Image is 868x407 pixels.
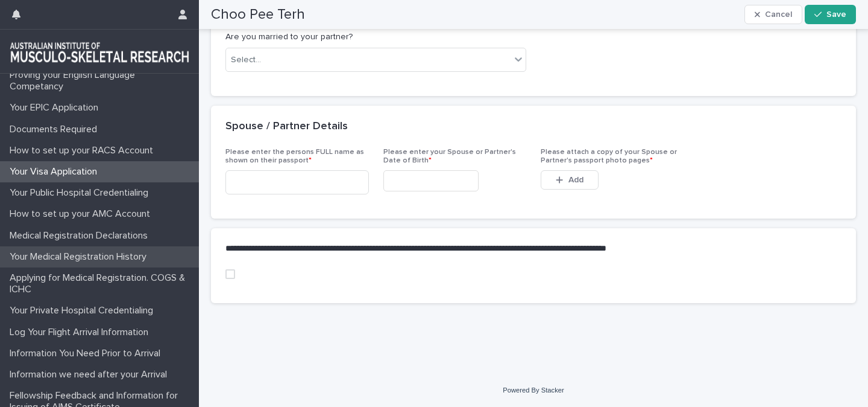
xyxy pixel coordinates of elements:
[5,305,163,316] p: Your Private Hospital Credentialing
[5,145,163,156] p: How to set up your RACS Account
[744,5,802,24] button: Cancel
[383,149,516,164] span: Please enter your Spouse or Partner's Date of Birth
[568,176,583,184] span: Add
[225,120,348,133] h2: Spouse / Partner Details
[211,6,305,24] h2: Choo Pee Terh
[503,386,564,394] a: Powered By Stacker
[541,170,599,190] button: Add
[765,10,792,19] span: Cancel
[5,166,107,178] p: Your Visa Application
[5,208,160,220] p: How to set up your AMC Account
[5,69,199,92] p: Proving your English Language Competancy
[541,149,677,164] span: Please attach a copy of your Spouse or Partner's passport photo pages
[5,230,157,242] p: Medical Registration Declarations
[5,124,107,135] p: Documents Required
[10,39,189,63] img: 1xcjEmqDTcmQhduivVBy
[5,369,177,380] p: Information we need after your Arrival
[225,149,364,164] span: Please enter the persons FULL name as shown on their passport
[225,31,526,43] p: Are you married to your partner?
[5,187,158,199] p: Your Public Hospital Credentialing
[826,10,846,19] span: Save
[5,102,108,114] p: Your EPIC Application
[5,348,170,359] p: Information You Need Prior to Arrival
[231,54,261,66] div: Select...
[5,327,158,338] p: Log Your Flight Arrival Information
[5,272,199,295] p: Applying for Medical Registration. COGS & ICHC
[5,251,156,263] p: Your Medical Registration History
[805,5,856,24] button: Save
